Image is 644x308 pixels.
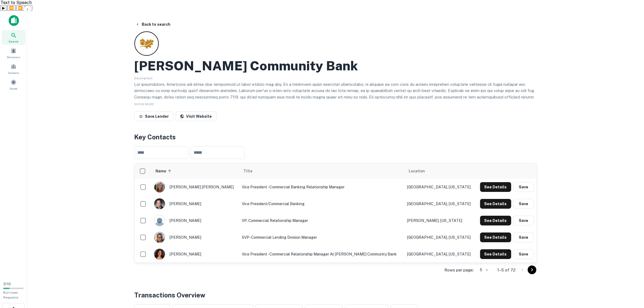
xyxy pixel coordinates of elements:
span: SHOW MORE [134,102,154,106]
button: Save [513,249,534,259]
div: [PERSON_NAME] [154,232,236,243]
a: Saved [2,77,25,92]
img: 1518815403268 [154,198,165,209]
td: SVP-Commercial Lending Division Manager [239,229,404,246]
span: Name [156,168,173,174]
td: Vice President - Commercial Relationship Manager at [PERSON_NAME] Community Bank [239,246,404,263]
div: [PERSON_NAME] [154,248,236,260]
button: See Details [480,249,511,259]
a: Search [2,30,25,45]
img: 9c8pery4andzj6ohjkjp54ma2 [154,215,165,226]
img: 1516804023457 [154,249,165,260]
th: Name [151,163,239,179]
button: Save Lender [134,112,173,121]
p: Rows per page: [445,267,474,273]
a: Borrowers [2,46,25,60]
button: Save [513,216,534,225]
button: Forward [16,5,25,11]
img: 1517666537644 [154,182,165,192]
button: See Details [480,232,511,242]
div: scrollable content [135,163,537,263]
div: [PERSON_NAME] [PERSON_NAME] [154,181,236,193]
p: Lor ipsumdolors, Ametcons adi elitse doe temporincid ut labor etdolo mag aliq. En a minimveni-qui... [134,81,537,132]
iframe: Chat Widget [617,265,644,291]
button: Save [513,199,534,209]
button: Back to search [133,19,173,29]
button: See Details [480,216,511,225]
h2: [PERSON_NAME] Community Bank [134,58,358,74]
td: [GEOGRAPHIC_DATA], [US_STATE] [404,246,475,263]
h4: Key Contacts [134,132,537,142]
td: [GEOGRAPHIC_DATA], [US_STATE] [404,179,475,195]
button: Save [513,232,534,242]
button: See Details [480,182,511,192]
a: Visit Website [176,112,216,121]
div: 5 [476,266,489,274]
span: Borrower Requests [3,291,18,299]
a: Contacts [2,61,25,76]
div: [PERSON_NAME] [154,215,236,226]
img: capitalize-icon.png [9,15,19,26]
span: Borrowers [7,55,20,59]
span: Title [243,168,259,174]
td: [GEOGRAPHIC_DATA], [US_STATE] [404,229,475,246]
button: See Details [480,199,511,209]
span: Contacts [8,71,19,75]
td: Vice President/Commercial Banking [239,195,404,212]
span: Search [9,39,18,44]
td: Vice President - Commercial Banking Relationship Manager [239,179,404,195]
img: 1706222410231 [154,232,165,243]
td: [GEOGRAPHIC_DATA], [US_STATE] [404,195,475,212]
th: Location [404,163,475,179]
button: Settings [25,5,32,11]
button: Go to next page [528,266,536,274]
div: [PERSON_NAME] [154,198,236,209]
span: Description [134,76,153,80]
span: Saved [10,86,18,91]
th: Title [239,163,404,179]
td: VP, Commercial Relationship Manager [239,212,404,229]
button: Previous [7,5,16,11]
p: 1–5 of 72 [498,267,516,273]
h4: Transactions Overview [134,290,206,300]
span: Location [409,168,425,174]
td: [PERSON_NAME], [US_STATE] [404,212,475,229]
button: Save [513,182,534,192]
span: 3 / 10 [3,282,11,286]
